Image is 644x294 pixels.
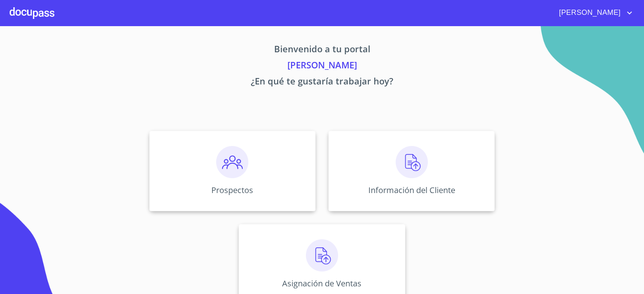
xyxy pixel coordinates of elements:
[553,6,625,19] span: [PERSON_NAME]
[368,185,455,195] p: Información del Cliente
[396,146,428,178] img: carga.png
[211,185,253,195] p: Prospectos
[74,74,570,90] p: ¿En qué te gustaría trabajar hoy?
[74,58,570,74] p: [PERSON_NAME]
[74,42,570,58] p: Bienvenido a tu portal
[553,6,634,19] button: account of current user
[216,146,248,178] img: prospectos.png
[282,278,361,289] p: Asignación de Ventas
[306,239,338,271] img: carga.png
